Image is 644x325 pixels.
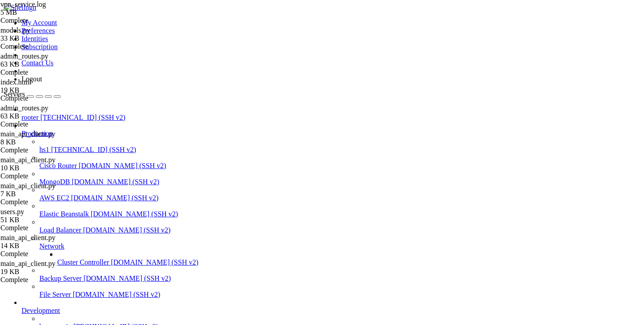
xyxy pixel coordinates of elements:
x-row: "vpn_config": "vless:[EMAIL_ADDRESS][DOMAIN_NAME]:443?encryption=none&security=tls&sni=[DOMAIN_NA... [4,63,527,71]
x-row: } [4,85,527,93]
span: main_api_client.py [0,156,90,172]
div: Complete [0,172,90,180]
x-row: [DATE] 11:46:28,922 - [INFO] - aiogram.dispatcher - (dispatcher.py)._polling(395) - Polling stopp... [4,115,527,122]
x-row: [DATE] 11:46:40,532 - [INFO] - aiogram.dispatcher - (dispatcher.py)._polling(363) - Run polling f... [4,241,527,249]
span: 191 - 'Батя VPN [4,122,57,130]
div: Complete [0,120,90,128]
span: main_api_client.py [0,156,55,164]
div: 10 KB [0,164,90,172]
div: 14 KB [0,242,90,250]
span: 🔐 [57,122,65,130]
span: vpn_service.log [0,0,90,17]
span: admin_routes.py [0,52,48,60]
x-row: ' [4,122,527,130]
x-row: [DATE] 11:44:12,381 - [INFO] - aiogram.event - (dispatcher.py).feed_update(172) - Update id=77878... [4,93,527,101]
span: main_api_client.py [0,182,90,198]
div: 63 KB [0,60,90,68]
div: 8 KB [0,138,90,146]
x-row: "telegram_id": "744046302", [4,48,527,56]
span: [DATE] 11:46:40,349 - [INFO] - __main__ - (main.py).main(28) - Запуск бота... [4,160,279,167]
div: 33 KB [0,34,90,42]
x-row: "is_subscription_active": true, [4,18,527,26]
span: admin_routes.py [0,104,90,120]
x-row: "server_domain": "[DOMAIN_NAME]", [4,26,527,34]
div: 51 KB [0,216,90,224]
x-row: ot id=7434226191 [4,100,527,108]
span: main_api_client.py [0,182,55,190]
x-row: ' [4,249,527,257]
span: main_api_client.py [0,234,90,250]
span: 🔐 [43,249,51,257]
div: 19 KB [0,268,90,276]
x-row: h2,[EMAIL_ADDRESS]" [4,71,527,78]
div: Complete [0,146,90,154]
div: 63 KB [0,112,90,120]
div: 19 KB [0,86,90,94]
span: main_api_client.py [0,260,90,276]
span: main_api_client.py [0,234,55,241]
div: Complete [0,250,90,258]
span: models.py [0,26,90,42]
span: [DATE] 11:46:40,514 - [INFO] - __main__ - (main.py).main(73) - Polling запущен. [4,227,286,234]
span: [DATE] 11:46:40,433 - [INFO] - __main__ - (main.py).main(53) - Middleware для логирования активно... [4,167,401,174]
x-row: "is_in_trial_period": false, [4,4,527,11]
span: [DATE] 11:46:40,348 - [INFO] - root - (logger.py).setup_logging(34) - Система логирования успешно... [4,152,390,160]
div: Complete [0,17,90,25]
span: [DATE] 11:46:40,452 - [INFO] - __main__ - (main.py).main(63) - Роутер payment_handlers подключен. [4,197,351,204]
x-row: [DATE] 11:46:40,515 - [INFO] - aiogram.dispatcher - (dispatcher.py).start_polling(566) - Start po... [4,234,527,241]
span: users.py [0,208,24,215]
span: main_api_client.py [0,130,90,146]
span: [DATE] 11:46:40,452 - [INFO] - __main__ - (main.py).main(65) - Роутер vpn_setup_handlers подключен. [4,204,358,211]
span: index.html [0,78,90,94]
div: Complete [0,198,90,206]
span: models.py [0,26,30,34]
div: Complete [0,276,90,284]
x-row: [DATE] 11:46:28,923 - [INFO] - aiogram.dispatcher - (dispatcher.py).start_polling(594) - Polling ... [4,130,527,138]
div: Complete [0,224,90,232]
span: users.py [0,208,90,224]
x-row: "server_name": "FR-1", [4,34,527,41]
span: [DATE] 11:46:40,452 - [INFO] - __main__ - (main.py).main(67) - Роутер promocode_handlers подключен. [4,212,358,219]
x-row: } [4,78,527,85]
x-row: "is_refuse_payment": 0, [4,11,527,19]
span: [DATE] 11:46:40,451 - [INFO] - __main__ - (main.py).main(59) - Роутер common_handlers подключен. [4,182,347,189]
div: Complete [0,68,90,76]
x-row: "subscription_end": "[DATE]T09:31:04.112678", [4,41,527,48]
span: [DATE] 11:46:29,175 - [INFO] - __main__ - (main.py).main(80) - Сессия бота закрыта. [4,137,301,144]
div: Complete [0,94,90,102]
span: admin_routes.py [0,52,90,68]
x-row: (venv) root@hiplet-33900:/var/service/batya_vpn_bot# python main.py [4,145,527,152]
span: main_api_client.py [0,260,55,267]
x-row: "trial_end": "[DATE]T09:30:04", [4,55,527,63]
div: Complete [0,42,90,51]
span: admin_routes.py [0,104,48,112]
x-row: ^C2025-08-10 11:46:28,920 - [WARNING] - aiogram.dispatcher - (dispatcher.py)._signal_stop_polling... [4,108,527,115]
span: [DATE] 11:46:40,451 - [INFO] - __main__ - (main.py).main(57) - Подключение роутеров... [4,174,311,181]
span: [DATE] 11:46:40,452 - [INFO] - __main__ - (main.py).main(68) - Все роутеры успешно подключены. [4,219,340,226]
span: [DATE] 11:46:40,452 - [INFO] - __main__ - (main.py).main(61) - Роутер account_handlers подключен. [4,190,351,197]
span: index.html [0,78,31,86]
div: 5 MB [0,8,90,17]
span: main_api_client.py [0,130,55,138]
span: vpn_service.log [0,0,46,8]
div: 7 KB [0,190,90,198]
div: (0, 34) [4,256,7,264]
span: - 'Батя VPN [4,249,43,256]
